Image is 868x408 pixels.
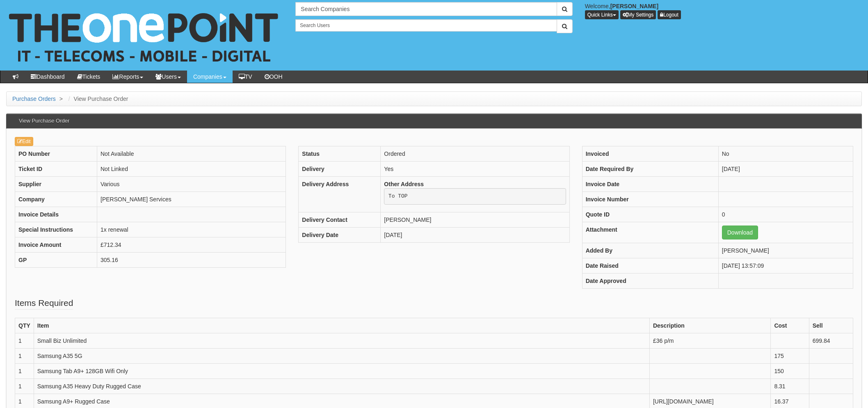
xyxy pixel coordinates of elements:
td: £36 p/m [649,333,771,349]
a: Logout [658,10,681,19]
a: Users [149,71,187,83]
td: £712.34 [97,237,286,253]
td: 8.31 [771,379,809,394]
td: Ordered [381,146,569,162]
td: [DATE] [718,162,853,177]
th: Item [34,318,649,333]
a: My Settings [620,10,656,19]
h3: View Purchase Order [15,114,73,128]
th: Invoice Date [582,177,718,192]
pre: To TOP [384,188,566,205]
input: Search Companies [295,2,557,16]
legend: Items Required [15,297,73,310]
th: Supplier [15,177,97,192]
th: Special Instructions [15,222,97,237]
a: Edit [15,137,33,146]
td: 1x renewal [97,222,286,237]
th: Date Raised [582,258,718,274]
th: Company [15,192,97,207]
th: Delivery Address [299,177,381,212]
td: Yes [381,162,569,177]
th: Delivery Date [299,227,381,242]
td: 1 [15,379,34,394]
input: Search Users [295,19,557,32]
td: 0 [718,207,853,222]
button: Quick Links [585,10,619,19]
th: Status [299,146,381,162]
td: Not Linked [97,162,286,177]
th: Added By [582,243,718,258]
a: Tickets [71,71,107,83]
th: Invoice Details [15,207,97,222]
td: Not Available [97,146,286,162]
td: [PERSON_NAME] [718,243,853,258]
th: Delivery [299,162,381,177]
th: Date Approved [582,274,718,289]
td: 1 [15,333,34,349]
div: Welcome, [579,2,868,19]
th: Quote ID [582,207,718,222]
td: [DATE] [381,227,569,242]
td: 305.16 [97,253,286,268]
a: Dashboard [25,71,71,83]
th: Invoice Amount [15,237,97,253]
a: Download [722,226,758,239]
th: Ticket ID [15,162,97,177]
td: No [718,146,853,162]
td: Samsung A35 5G [34,349,649,364]
td: 150 [771,364,809,379]
th: Cost [771,318,809,333]
th: Invoiced [582,146,718,162]
th: Attachment [582,222,718,243]
td: 1 [15,349,34,364]
td: [PERSON_NAME] [381,212,569,227]
td: Samsung Tab A9+ 128GB Wifi Only [34,364,649,379]
th: PO Number [15,146,97,162]
a: TV [233,71,258,83]
b: [PERSON_NAME] [610,3,658,9]
td: Small Biz Unlimited [34,333,649,349]
td: [DATE] 13:57:09 [718,258,853,274]
a: Reports [106,71,149,83]
th: Date Required By [582,162,718,177]
td: 1 [15,364,34,379]
li: View Purchase Order [66,95,128,103]
a: Purchase Orders [12,96,56,102]
td: 175 [771,349,809,364]
th: QTY [15,318,34,333]
a: OOH [258,71,289,83]
th: Invoice Number [582,192,718,207]
th: GP [15,253,97,268]
th: Delivery Contact [299,212,381,227]
td: 699.84 [809,333,853,349]
b: Other Address [384,181,424,187]
th: Sell [809,318,853,333]
th: Description [649,318,771,333]
td: Samsung A35 Heavy Duty Rugged Case [34,379,649,394]
td: Various [97,177,286,192]
td: [PERSON_NAME] Services [97,192,286,207]
a: Companies [187,71,233,83]
span: > [57,96,65,102]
